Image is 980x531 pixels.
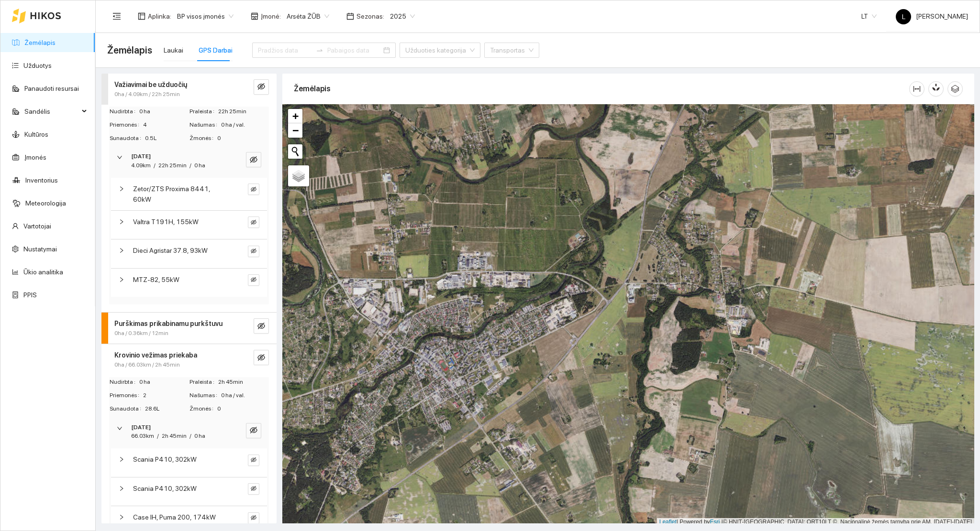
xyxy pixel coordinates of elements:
[23,268,63,276] a: Ūkio analitika
[199,45,233,55] div: GPS Darbai
[133,454,197,465] span: Scania P410, 302kW
[145,404,189,413] span: 28.6L
[158,162,187,169] span: 22h 25min
[288,144,302,159] button: Initiate a new search
[110,391,143,400] span: Priemonės
[112,12,121,21] span: menu-fold
[25,176,58,184] a: Inventorius
[114,351,197,359] strong: Krovinio vežimas priekaba
[138,12,145,20] span: layout
[117,154,122,160] span: right
[257,83,265,92] span: eye-invisible
[254,318,269,334] button: eye-invisible
[189,404,217,413] span: Žmonės
[254,350,269,365] button: eye-invisible
[110,134,145,143] span: Sunaudota
[292,110,299,122] span: +
[109,417,269,447] div: [DATE]66.03km/2h 45min/0 haeye-invisible
[390,9,415,23] span: 2025
[25,199,66,207] a: Meteorologija
[189,120,221,130] span: Našumas
[218,107,268,116] span: 22h 25min
[657,518,974,526] div: | Powered by © HNIT-[GEOGRAPHIC_DATA]; ORT10LT ©, Nacionalinė žemės tarnyba prie AM, [DATE]-[DATE]
[133,512,216,522] span: Case IH, Puma 200, 174kW
[248,455,259,466] button: eye-invisible
[107,7,126,26] button: menu-fold
[23,62,52,69] a: Užduotys
[157,433,159,439] span: /
[114,360,180,369] span: 0ha / 66.03km / 2h 45min
[133,274,179,285] span: MTZ-82, 55kW
[101,344,277,375] div: Krovinio vežimas priekaba0ha / 66.03km / 2h 45mineye-invisible
[316,46,323,54] span: swap-right
[131,433,154,439] span: 66.03km
[24,130,48,138] a: Kultūros
[119,219,124,225] span: right
[162,433,187,439] span: 2h 45min
[111,477,267,506] div: Scania P410, 302kWeye-invisible
[107,43,152,58] span: Žemėlapis
[111,211,267,239] div: Valtra T191H, 155kWeye-invisible
[110,120,143,130] span: Priemonės
[133,483,197,494] span: Scania P410, 302kW
[24,153,46,161] a: Įmonės
[23,245,57,253] a: Nustatymai
[111,178,267,210] div: Zetor/ZTS Proxima 8441, 60kWeye-invisible
[194,433,205,439] span: 0 ha
[119,248,124,253] span: right
[248,512,259,524] button: eye-invisible
[119,486,124,491] span: right
[258,45,312,55] input: Pradžios data
[217,404,268,413] span: 0
[896,12,968,20] span: [PERSON_NAME]
[143,120,189,130] span: 4
[248,246,259,257] button: eye-invisible
[24,39,56,46] a: Žemėlapis
[288,165,309,186] a: Layers
[119,186,124,192] span: right
[119,277,124,282] span: right
[257,322,265,331] span: eye-invisible
[131,153,151,160] strong: [DATE]
[189,162,191,169] span: /
[292,124,299,136] span: −
[189,378,218,387] span: Praleista
[194,162,205,169] span: 0 ha
[248,184,259,195] button: eye-invisible
[261,11,281,22] span: Įmonė :
[861,9,877,23] span: LT
[148,11,171,22] span: Aplinka :
[143,391,189,400] span: 2
[254,79,269,95] button: eye-invisible
[110,107,139,116] span: Nudirbta
[251,457,256,464] span: eye-invisible
[131,424,151,431] strong: [DATE]
[133,217,199,227] span: Valtra T191H, 155kW
[251,486,256,492] span: eye-invisible
[109,146,269,176] div: [DATE]4.09km/22h 25min/0 haeye-invisible
[246,152,261,167] button: eye-invisible
[23,291,37,299] a: PPIS
[251,277,256,283] span: eye-invisible
[119,514,124,520] span: right
[119,456,124,462] span: right
[139,107,189,116] span: 0 ha
[294,75,909,102] div: Žemėlapis
[346,12,354,20] span: calendar
[114,320,223,327] strong: Purškimas prikabinamu purkštuvu
[250,156,257,165] span: eye-invisible
[250,426,257,435] span: eye-invisible
[217,134,268,143] span: 0
[23,222,51,230] a: Vartotojai
[710,519,720,525] a: Esri
[145,134,189,143] span: 0.5L
[257,354,265,363] span: eye-invisible
[154,162,156,169] span: /
[246,423,261,438] button: eye-invisible
[110,404,145,413] span: Sunaudota
[24,85,79,92] a: Panaudoti resursai
[221,120,268,130] span: 0 ha / val.
[189,134,217,143] span: Žmonės
[356,11,384,22] span: Sezonas :
[133,245,208,256] span: Dieci Agristar 37.8, 93kW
